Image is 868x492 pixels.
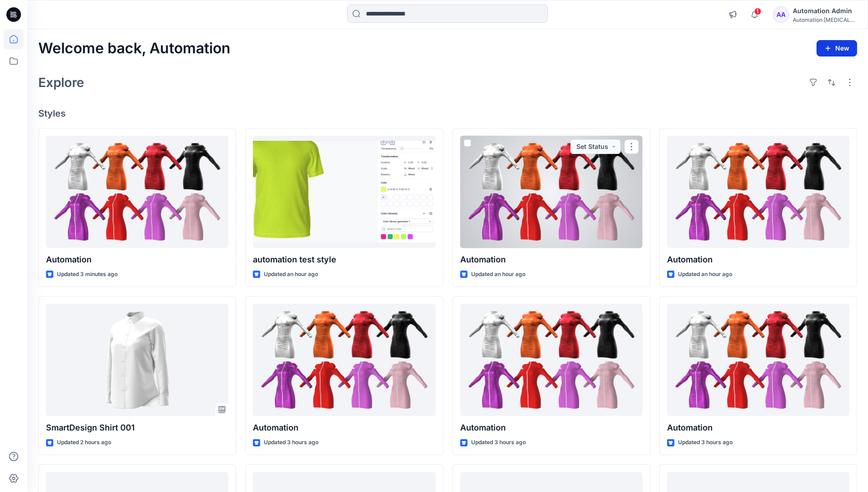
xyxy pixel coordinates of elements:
h4: Styles [38,108,857,119]
p: SmartDesign Shirt 001 [46,421,228,434]
p: Updated 2 hours ago [57,438,111,447]
button: New [817,40,857,56]
a: automation test style [253,136,435,248]
a: Automation [46,136,228,248]
p: Updated 3 minutes ago [57,270,118,279]
p: Automation [667,253,849,266]
a: Automation [460,136,642,248]
p: Automation [667,421,849,434]
a: Automation [667,136,849,248]
p: Automation [253,421,435,434]
p: Updated 3 hours ago [264,438,318,447]
a: Automation [460,304,642,416]
p: Updated an hour ago [264,270,318,279]
p: Automation [46,253,228,266]
a: Automation [667,304,849,416]
h2: Explore [38,75,84,90]
a: Automation [253,304,435,416]
div: Automation [MEDICAL_DATA]... [793,16,857,23]
p: Updated 3 hours ago [678,438,733,447]
p: Automation [460,253,642,266]
span: 1 [754,8,761,15]
p: automation test style [253,253,435,266]
a: SmartDesign Shirt 001 [46,304,228,416]
p: Automation [460,421,642,434]
p: Updated an hour ago [678,270,732,279]
p: Updated 3 hours ago [471,438,526,447]
h2: Welcome back, Automation [38,40,231,57]
div: AA [773,6,789,23]
p: Updated an hour ago [471,270,525,279]
div: Automation Admin [793,5,857,16]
